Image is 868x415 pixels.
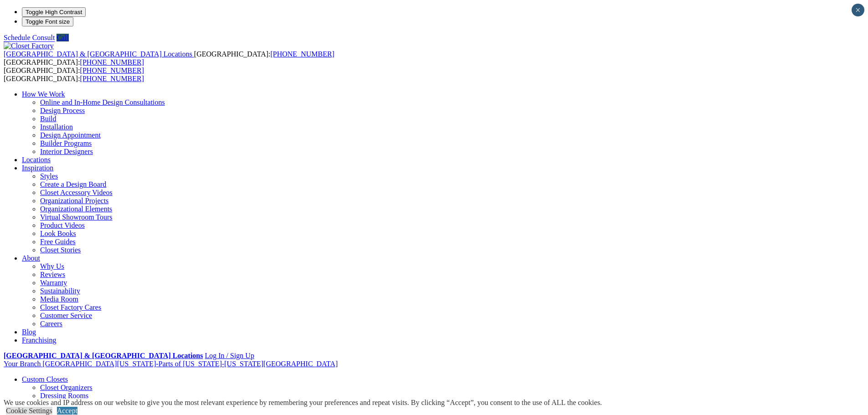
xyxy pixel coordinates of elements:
[80,67,144,74] a: [PHONE_NUMBER]
[40,139,92,147] a: Builder Programs
[40,213,113,221] a: Virtual Showroom Tours
[22,328,36,336] a: Blog
[40,115,56,123] a: Build
[22,156,51,164] a: Locations
[40,172,58,180] a: Styles
[26,9,82,15] span: Toggle High Contrast
[4,360,338,368] a: Your Branch [GEOGRAPHIC_DATA][US_STATE]-Parts of [US_STATE]-[US_STATE][GEOGRAPHIC_DATA]
[40,107,85,114] a: Design Process
[40,384,92,391] a: Closet Organizers
[80,75,144,82] a: [PHONE_NUMBER]
[4,50,192,58] span: [GEOGRAPHIC_DATA] & [GEOGRAPHIC_DATA] Locations
[40,131,101,139] a: Design Appointment
[4,399,602,407] div: We use cookies and IP address on our website to give you the most relevant experience by remember...
[57,407,77,415] a: Accept
[26,18,70,25] span: Toggle Font size
[40,287,80,295] a: Sustainability
[4,67,144,82] span: [GEOGRAPHIC_DATA]: [GEOGRAPHIC_DATA]:
[22,17,73,26] button: Toggle Font size
[22,254,40,262] a: About
[40,238,76,246] a: Free Guides
[40,148,93,155] a: Interior Designers
[40,246,81,254] a: Closet Stories
[4,34,55,41] a: Schedule Consult
[40,303,101,311] a: Closet Factory Cares
[40,312,92,319] a: Customer Service
[40,98,165,106] a: Online and In-Home Design Consultations
[4,50,334,66] span: [GEOGRAPHIC_DATA]: [GEOGRAPHIC_DATA]:
[40,392,88,400] a: Dressing Rooms
[56,34,69,41] a: Call
[40,221,85,229] a: Product Videos
[22,336,56,344] a: Franchising
[40,197,108,205] a: Organizational Projects
[22,90,65,98] a: How We Work
[4,50,194,58] a: [GEOGRAPHIC_DATA] & [GEOGRAPHIC_DATA] Locations
[40,123,73,131] a: Installation
[4,360,41,368] span: Your Branch
[205,352,254,359] a: Log In / Sign Up
[22,375,68,383] a: Custom Closets
[42,360,338,368] span: [GEOGRAPHIC_DATA][US_STATE]-Parts of [US_STATE]-[US_STATE][GEOGRAPHIC_DATA]
[22,7,86,17] button: Toggle High Contrast
[22,164,53,172] a: Inspiration
[40,205,112,213] a: Organizational Elements
[40,180,106,188] a: Create a Design Board
[80,58,144,66] a: [PHONE_NUMBER]
[40,230,76,237] a: Look Books
[40,262,64,270] a: Why Us
[40,295,78,303] a: Media Room
[40,320,62,328] a: Careers
[4,42,54,50] img: Closet Factory
[40,271,65,278] a: Reviews
[40,279,67,287] a: Warranty
[40,189,113,196] a: Closet Accessory Videos
[270,50,334,58] a: [PHONE_NUMBER]
[852,4,864,16] button: Close
[6,407,52,415] a: Cookie Settings
[4,352,203,359] a: [GEOGRAPHIC_DATA] & [GEOGRAPHIC_DATA] Locations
